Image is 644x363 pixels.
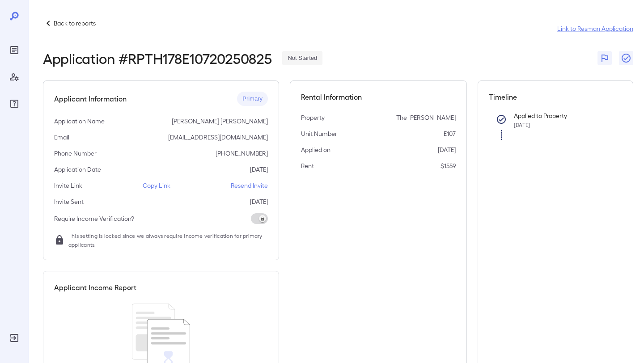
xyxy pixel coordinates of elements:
[489,92,622,102] h5: Timeline
[301,113,325,122] p: Property
[7,331,21,345] div: Log Out
[444,129,456,138] p: E107
[68,231,268,249] span: This setting is locked since we always require income verification for primary applicants.
[441,161,456,170] p: $1559
[557,24,633,33] a: Link to Resman Application
[54,181,82,190] p: Invite Link
[43,50,271,66] h2: Application # RPTH178E10720250825
[7,97,21,111] div: FAQ
[438,145,456,154] p: [DATE]
[168,133,268,142] p: [EMAIL_ADDRESS][DOMAIN_NAME]
[54,197,84,206] p: Invite Sent
[301,145,330,154] p: Applied on
[250,197,268,206] p: [DATE]
[514,111,608,120] p: Applied to Property
[54,214,134,223] p: Require Income Verification?
[54,133,69,142] p: Email
[7,43,21,57] div: Reports
[396,113,456,122] p: The [PERSON_NAME]
[143,181,170,190] p: Copy Link
[216,149,268,158] p: [PHONE_NUMBER]
[514,122,530,128] span: [DATE]
[237,95,268,103] span: Primary
[301,129,337,138] p: Unit Number
[231,181,268,190] p: Resend Invite
[54,165,101,174] p: Application Date
[301,92,456,102] h5: Rental Information
[250,165,268,174] p: [DATE]
[54,93,127,104] h5: Applicant Information
[54,117,105,126] p: Application Name
[54,282,136,293] h5: Applicant Income Report
[597,51,612,65] button: Flag Report
[54,19,96,28] p: Back to reports
[301,161,314,170] p: Rent
[282,54,322,63] span: Not Started
[7,70,21,84] div: Manage Users
[172,117,268,126] p: [PERSON_NAME] [PERSON_NAME]
[54,149,97,158] p: Phone Number
[619,51,633,65] button: Close Report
